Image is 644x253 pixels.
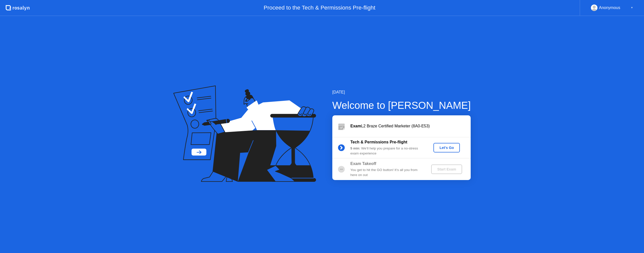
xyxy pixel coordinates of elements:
b: Exam [350,124,361,128]
div: : We’ll help you prepare for a no-stress exam experience [350,146,423,156]
div: You get to hit the GO button! It’s all you from here on out [350,167,423,178]
div: Start Exam [433,167,460,171]
div: ▼ [631,5,633,11]
b: Tech & Permissions Pre-flight [350,140,407,144]
div: Welcome to [PERSON_NAME] [332,98,471,113]
div: Anonymous [599,5,620,11]
div: [DATE] [332,89,471,95]
button: Let's Go [433,143,460,152]
b: Exam Takeoff [350,161,376,166]
div: L2 Braze Certified Marketer (8A0-E53) [350,123,471,129]
button: Start Exam [431,164,462,174]
b: 5 min [350,146,359,150]
div: Let's Go [435,146,458,150]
